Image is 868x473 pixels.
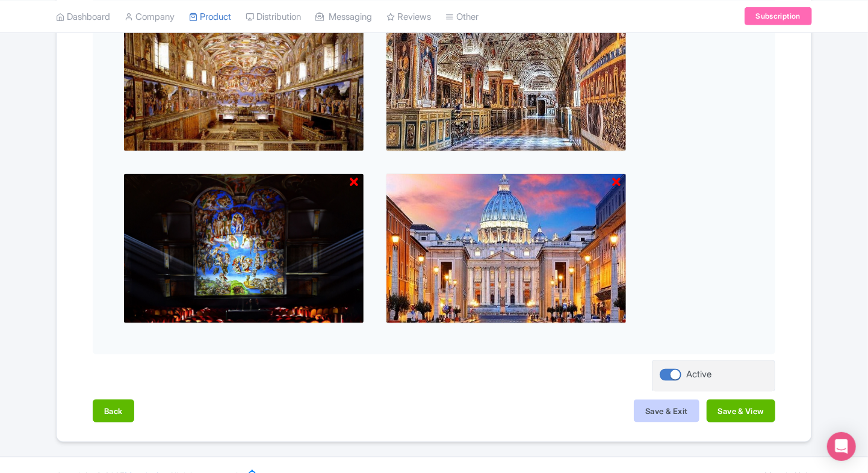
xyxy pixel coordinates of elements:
button: Save & Exit [634,400,699,422]
button: Save & View [707,400,775,422]
div: Active [686,368,711,382]
img: atv0krgvzre6gbvqjwo6.jpg [386,1,627,152]
a: Subscription [745,7,812,25]
img: jnakjm8p0hrrhv01zoh9.jpg [386,173,627,324]
img: rbo76vwkecwgz9jewmmr.jpg [123,173,364,324]
img: itsekdwlcirbt8uon8xx.jpg [123,1,364,152]
div: Open Intercom Messenger [827,432,856,461]
button: Back [93,400,134,422]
